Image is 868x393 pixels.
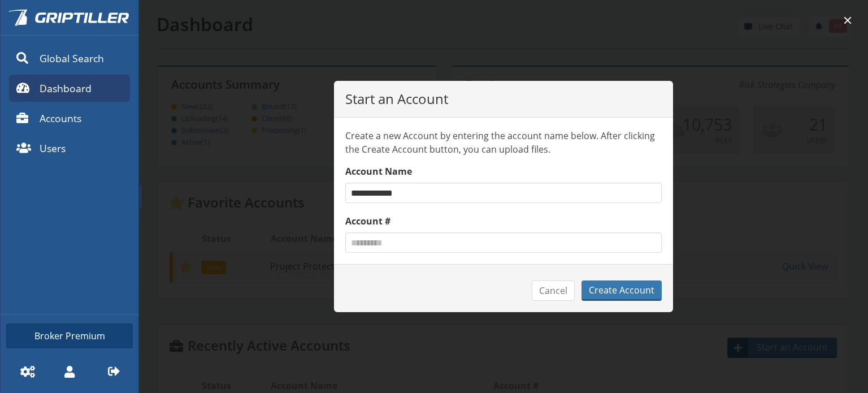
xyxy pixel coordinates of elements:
span: Users [40,141,66,156]
p: Create a new Account by entering the account name below. After clicking the Create Account button... [345,129,662,156]
button: Cancel [532,280,575,301]
a: Users [9,135,130,162]
a: Accounts [9,105,130,132]
span: Global Search [40,51,104,66]
a: Global Search [9,45,130,72]
a: Broker Premium [6,323,133,348]
a: Dashboard [9,75,130,102]
span: Dashboard [40,81,92,96]
label: Account # [345,214,662,228]
button: Create Account [581,280,662,301]
label: Account Name [345,165,662,178]
p: Start an Account [345,92,662,106]
span: Accounts [40,111,81,126]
